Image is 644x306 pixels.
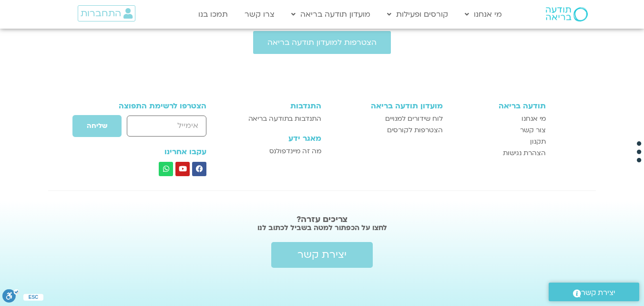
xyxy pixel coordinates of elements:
[452,148,546,159] a: הצהרת נגישות
[99,115,207,142] form: טופס חדש
[233,146,321,157] a: מה זה מיינדפולנס
[253,31,391,54] a: הצטרפות למועדון תודעה בריאה
[87,122,107,130] span: שליחה
[331,102,443,110] h3: מועדון תודעה בריאה
[74,223,570,232] h2: לחצו על הכפתור למטה בשביל לכתוב לנו
[233,134,321,143] h3: מאגר ידע
[99,148,207,156] h3: עקבו אחרינו
[127,116,206,136] input: אימייל
[74,215,570,224] h2: צריכים עזרה?
[546,7,588,21] img: תודעה בריאה
[530,136,546,148] span: תקנון
[452,125,546,136] a: צור קשר
[452,136,546,148] a: תקנון
[72,115,122,137] button: שליחה
[452,113,546,125] a: מי אנחנו
[78,5,135,21] a: התחברות
[81,8,121,19] span: התחברות
[233,113,321,125] a: התנדבות בתודעה בריאה
[452,102,546,110] h3: תודעה בריאה
[460,5,507,23] a: מי אנחנו
[267,38,377,47] span: הצטרפות למועדון תודעה בריאה
[503,148,546,159] span: הצהרת נגישות
[233,102,321,110] h3: התנדבות
[581,286,615,299] span: יצירת קשר
[385,113,443,125] span: לוח שידורים למנויים
[297,249,347,261] span: יצירת קשר
[521,113,546,125] span: מי אנחנו
[248,113,321,125] span: התנדבות בתודעה בריאה
[269,146,321,157] span: מה זה מיינדפולנס
[331,125,443,136] a: הצטרפות לקורסים
[387,125,443,136] span: הצטרפות לקורסים
[549,283,639,301] a: יצירת קשר
[331,113,443,125] a: לוח שידורים למנויים
[286,5,375,23] a: מועדון תודעה בריאה
[240,5,279,23] a: צרו קשר
[382,5,453,23] a: קורסים ופעילות
[520,125,546,136] span: צור קשר
[271,242,373,268] a: יצירת קשר
[99,102,207,110] h3: הצטרפו לרשימת התפוצה
[194,5,233,23] a: תמכו בנו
